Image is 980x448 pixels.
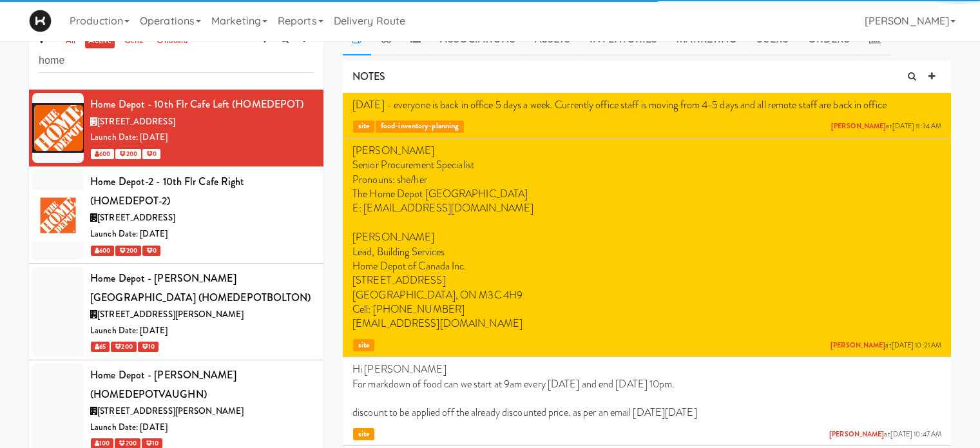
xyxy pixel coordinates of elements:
p: Lead, Building Services [352,245,941,259]
div: Home Depot - [PERSON_NAME] (HOMEDEPOTVAUGHN) [90,365,314,404]
p: [STREET_ADDRESS] [352,273,941,287]
div: Home Depot-2 - 10th Flr Cafe Right (HOMEDEPOT-2) [90,172,314,210]
span: 600 [91,246,114,256]
span: NOTES [352,69,386,84]
p: Pronouns: she/her [352,173,941,187]
p: Home Depot of Canada Inc. [352,259,941,273]
span: site [353,121,374,133]
p: [PERSON_NAME] [352,230,941,244]
div: Home Depot - [PERSON_NAME][GEOGRAPHIC_DATA] (HOMEDEPOTBOLTON) [90,269,314,307]
span: 200 [115,149,140,159]
p: Senior Procurement Specialist [352,158,941,172]
img: Micromart [29,10,52,32]
div: Launch Date: [DATE] [90,226,314,242]
span: [STREET_ADDRESS] [97,211,175,224]
span: 0 [142,149,160,159]
span: at [DATE] 11:34 AM [831,122,941,131]
span: 200 [115,246,140,256]
p: [GEOGRAPHIC_DATA], ON M3C 4H9 [352,288,941,302]
p: [DATE] - everyone is back in office 5 days a week. Currently office staff is moving from 4-5 days... [352,98,941,112]
span: 10 [138,342,159,352]
li: Home Depot - [PERSON_NAME][GEOGRAPHIC_DATA] (HOMEDEPOTBOLTON)[STREET_ADDRESS][PERSON_NAME]Launch ... [29,264,323,360]
div: Launch Date: [DATE] [90,323,314,339]
div: Launch Date: [DATE] [90,130,314,146]
a: [PERSON_NAME] [829,429,884,439]
p: [EMAIL_ADDRESS][DOMAIN_NAME] [352,317,941,331]
span: [STREET_ADDRESS] [97,115,175,128]
p: discount to be applied off the already discounted price. as per an email [DATE][DATE] [352,405,941,420]
input: Search site [39,49,314,73]
span: at [DATE] 10:47 AM [829,430,941,440]
span: 65 [91,342,110,352]
span: site [353,339,374,351]
p: Hi [PERSON_NAME] [352,362,941,376]
span: [STREET_ADDRESS][PERSON_NAME] [97,405,244,417]
span: food-inventory-planning [376,121,463,133]
span: site [353,428,374,440]
span: [STREET_ADDRESS][PERSON_NAME] [97,308,244,320]
a: [PERSON_NAME] [831,340,885,350]
span: 600 [91,149,114,159]
li: Home Depot - 10th Flr Cafe Left (HOMEDEPOT)[STREET_ADDRESS]Launch Date: [DATE] 600 200 0 [29,90,323,167]
span: at [DATE] 10:21 AM [831,341,941,351]
p: For markdown of food can we start at 9am every [DATE] and end [DATE] 10pm. [352,377,941,391]
div: Home Depot - 10th Flr Cafe Left (HOMEDEPOT) [90,95,314,114]
li: Home Depot-2 - 10th Flr Cafe Right (HOMEDEPOT-2)[STREET_ADDRESS]Launch Date: [DATE] 600 200 0 [29,167,323,264]
a: [PERSON_NAME] [831,121,886,131]
span: 0 [142,246,160,256]
p: The Home Depot [GEOGRAPHIC_DATA] [352,187,941,201]
p: [PERSON_NAME] [352,144,941,158]
span: 200 [111,342,136,352]
p: E: [EMAIL_ADDRESS][DOMAIN_NAME] [352,201,941,215]
p: Cell: [PHONE_NUMBER] [352,302,941,317]
div: Launch Date: [DATE] [90,420,314,436]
